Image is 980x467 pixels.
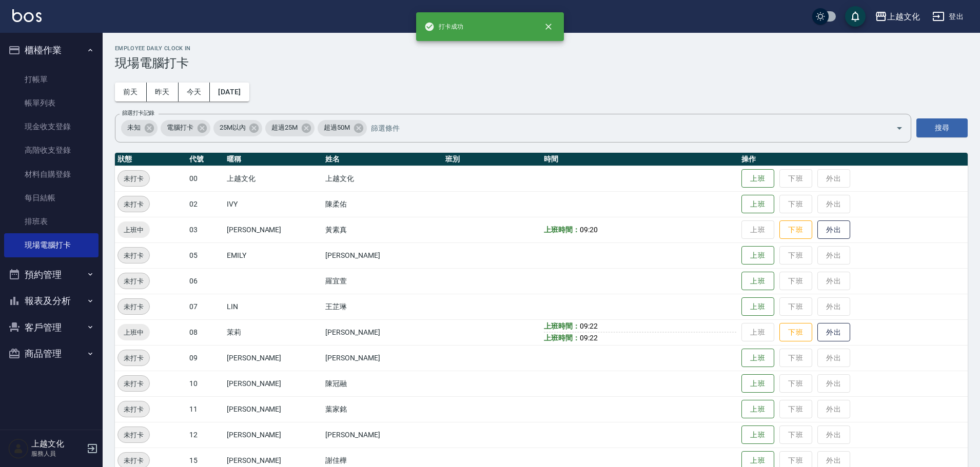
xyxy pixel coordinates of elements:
td: 00 [187,166,224,191]
td: [PERSON_NAME] [224,371,323,396]
span: 25M以內 [213,123,252,133]
th: 操作 [739,153,968,166]
span: 超過25M [265,123,304,133]
button: 上越文化 [871,6,924,27]
button: 下班 [779,323,812,342]
td: [PERSON_NAME] [323,345,443,371]
button: 上班 [741,246,774,265]
span: 上班中 [117,327,150,338]
span: 未打卡 [118,199,149,210]
a: 高階收支登錄 [4,138,99,162]
button: 櫃檯作業 [4,37,99,64]
td: LIN [224,294,323,319]
span: 未打卡 [118,353,149,363]
th: 班別 [443,153,541,166]
th: 代號 [187,153,224,166]
button: 上班 [741,400,774,419]
button: 上班 [741,272,774,291]
td: [PERSON_NAME] [323,319,443,345]
a: 打帳單 [4,68,99,91]
p: 服務人員 [31,449,84,458]
th: 姓名 [323,153,443,166]
td: 12 [187,422,224,448]
a: 現金收支登錄 [4,115,99,138]
a: 排班表 [4,210,99,233]
button: Open [891,120,908,136]
span: 未打卡 [118,430,149,440]
a: 現場電腦打卡 [4,233,99,257]
td: [PERSON_NAME] [323,242,443,268]
td: 王芷琳 [323,294,443,319]
td: 上越文化 [224,166,323,191]
td: 02 [187,191,224,217]
span: 未知 [121,123,147,133]
button: 預約管理 [4,261,99,288]
b: 上班時間： [544,226,580,234]
button: 外出 [817,323,850,342]
th: 狀態 [115,153,187,166]
td: 08 [187,319,224,345]
button: 上班 [741,374,774,393]
button: 上班 [741,297,774,316]
button: 報表及分析 [4,288,99,314]
span: 未打卡 [118,404,149,415]
div: 超過25M [265,120,315,136]
span: 09:22 [580,334,598,342]
b: 上班時間： [544,334,580,342]
td: 03 [187,217,224,242]
span: 未打卡 [118,173,149,184]
div: 25M以內 [213,120,263,136]
button: 下班 [779,220,812,239]
div: 電腦打卡 [161,120,210,136]
span: 未打卡 [118,378,149,389]
span: 未打卡 [118,276,149,287]
button: [DATE] [210,83,249,101]
button: 前天 [115,83,147,101]
td: 陳冠融 [323,371,443,396]
td: 11 [187,396,224,422]
td: [PERSON_NAME] [224,345,323,371]
button: 商品管理 [4,340,99,367]
input: 篩選條件 [368,119,878,137]
span: 未打卡 [118,250,149,261]
button: 上班 [741,169,774,188]
div: 未知 [121,120,158,136]
h3: 現場電腦打卡 [115,56,968,70]
td: 羅宜萱 [323,268,443,294]
button: save [845,6,866,27]
h2: Employee Daily Clock In [115,45,968,52]
h5: 上越文化 [31,439,84,449]
span: 上班中 [117,225,150,235]
button: 登出 [928,7,968,26]
td: 葉家銘 [323,396,443,422]
div: 上越文化 [887,10,920,23]
button: close [537,15,560,38]
a: 材料自購登錄 [4,163,99,186]
img: Logo [12,9,42,22]
button: 今天 [179,83,210,101]
span: 未打卡 [118,455,149,466]
td: 06 [187,268,224,294]
span: 電腦打卡 [161,123,200,133]
td: EMILY [224,242,323,268]
td: 上越文化 [323,166,443,191]
b: 上班時間： [544,322,580,330]
a: 每日結帳 [4,186,99,210]
td: [PERSON_NAME] [323,422,443,448]
button: 昨天 [147,83,179,101]
a: 帳單列表 [4,91,99,115]
button: 外出 [817,220,850,239]
td: IVY [224,191,323,217]
span: 09:20 [580,226,598,234]
th: 暱稱 [224,153,323,166]
button: 搜尋 [916,118,968,137]
td: 10 [187,371,224,396]
td: [PERSON_NAME] [224,396,323,422]
span: 09:22 [580,322,598,330]
td: 陳柔佑 [323,191,443,217]
span: 超過50M [318,123,356,133]
td: 09 [187,345,224,371]
td: 茉莉 [224,319,323,345]
span: 未打卡 [118,301,149,312]
td: 05 [187,242,224,268]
